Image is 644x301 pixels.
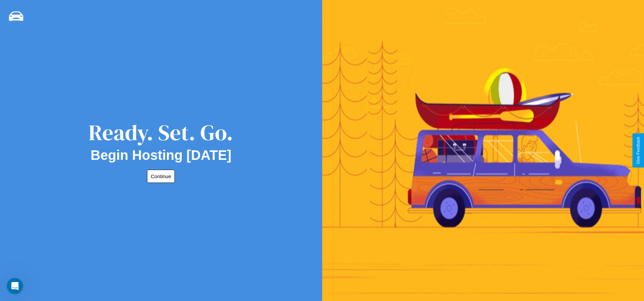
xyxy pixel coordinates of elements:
div: Ready. Set. Go. [89,117,233,148]
button: Continue [147,170,175,183]
iframe: Intercom live chat [7,278,23,294]
h2: Begin Hosting [DATE] [91,148,232,163]
div: Give Feedback [636,137,641,164]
